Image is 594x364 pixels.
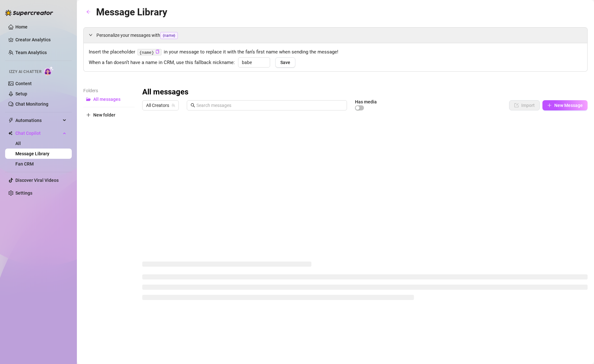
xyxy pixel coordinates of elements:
[196,102,343,109] input: Search messages
[89,59,235,67] span: When a fan doesn’t have a name in CRM, use this fallback nickname:
[15,128,61,138] span: Chat Copilot
[93,112,115,117] span: New folder
[86,113,91,117] span: plus
[9,69,41,75] span: Izzy AI Chatter
[93,97,120,102] span: All messages
[15,101,48,107] a: Chat Monitoring
[15,190,32,196] a: Settings
[155,50,160,54] span: copy
[155,50,160,54] button: Click to Copy
[547,103,552,108] span: plus
[15,24,28,29] a: Home
[44,66,54,76] img: AI Chatter
[280,60,290,65] span: Save
[509,100,540,110] button: Import
[86,97,91,101] span: folder-open
[15,178,59,183] a: Discover Viral Videos
[15,115,61,125] span: Automations
[542,100,588,110] button: New Message
[5,10,53,16] img: logo-BBDzfeDw.svg
[8,118,13,123] span: thunderbolt
[96,32,582,39] span: Personalize your messages with
[15,81,32,86] a: Content
[137,49,161,56] code: {name}
[160,32,178,39] span: {name}
[554,103,583,108] span: New Message
[275,57,295,68] button: Save
[15,35,67,45] a: Creator Analytics
[15,91,27,96] a: Setup
[146,101,175,110] span: All Creators
[15,151,49,156] a: Message Library
[83,94,135,104] button: All messages
[96,4,167,20] article: Message Library
[355,100,377,104] article: Has media
[83,110,135,120] button: New folder
[83,87,135,94] article: Folders
[84,28,587,43] div: Personalize your messages with{name}
[86,10,91,14] span: arrow-left
[15,161,34,166] a: Fan CRM
[15,50,47,55] a: Team Analytics
[89,48,582,56] span: Insert the placeholder in your message to replace it with the fan’s first name when sending the m...
[89,33,93,37] span: expanded
[171,103,175,107] span: team
[8,131,12,135] img: Chat Copilot
[15,141,21,146] a: All
[142,87,188,97] h3: All messages
[191,103,195,108] span: search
